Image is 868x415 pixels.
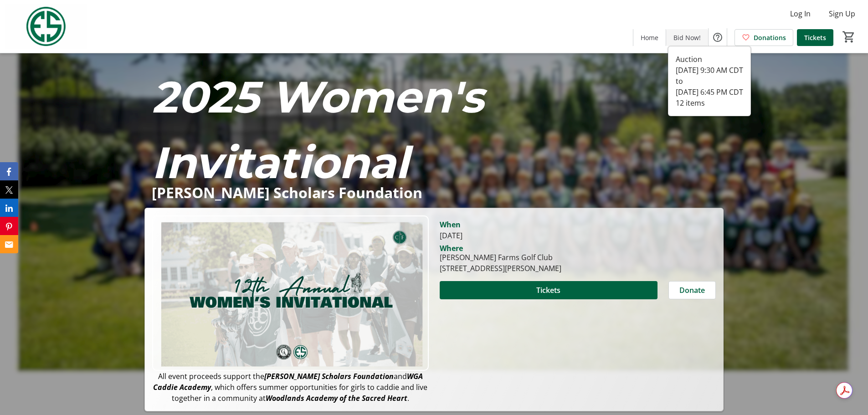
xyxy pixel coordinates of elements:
span: Donate [679,285,705,296]
div: Auction [676,54,743,65]
a: Donations [734,29,793,46]
div: [DATE] 6:45 PM CDT [676,87,743,97]
div: [PERSON_NAME] Farms Golf Club [440,252,561,263]
em: [PERSON_NAME] Scholars Foundation [264,371,394,381]
span: Log In [790,8,811,19]
div: 12 items [676,97,743,108]
span: Tickets [804,33,826,42]
a: Tickets [797,29,833,46]
a: Bid Now! [666,29,708,46]
span: All event proceeds support the [158,371,264,381]
div: [STREET_ADDRESS][PERSON_NAME] [440,263,561,274]
div: to [676,76,743,87]
div: When [440,219,461,230]
div: Where [440,245,463,252]
span: and [394,371,407,381]
span: , which offers summer opportunities for girls to caddie and live together in a community at [172,382,428,403]
button: Tickets [440,281,657,299]
span: . [407,393,409,403]
button: Cart [841,29,857,45]
button: Donate [668,281,716,299]
div: [DATE] 9:30 AM CDT [676,65,743,76]
span: Donations [754,33,786,42]
div: [DATE] [440,230,716,241]
em: WGA Caddie Academy [153,371,423,392]
span: Home [641,33,658,42]
button: Log In [783,6,818,21]
img: Evans Scholars Foundation's Logo [5,4,87,49]
button: Sign Up [822,6,863,21]
img: Campaign CTA Media Photo [152,215,428,371]
button: Help [709,28,727,46]
a: Home [633,29,666,46]
span: Tickets [536,285,560,296]
span: Sign Up [829,8,855,19]
span: Bid Now! [673,33,701,42]
p: [PERSON_NAME] Scholars Foundation [152,184,716,200]
em: 2025 Women's Invitational [152,70,483,189]
em: Woodlands Academy of the Sacred Heart [266,393,407,403]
